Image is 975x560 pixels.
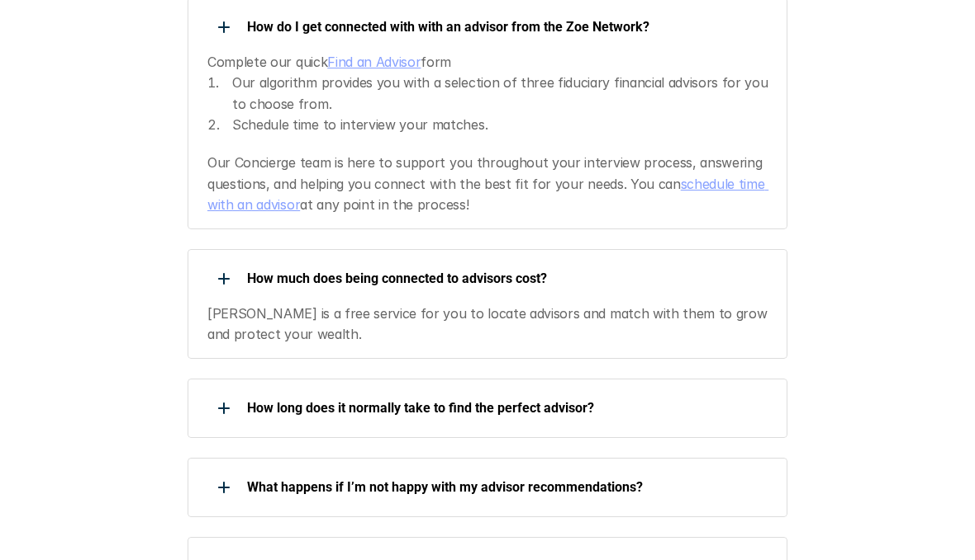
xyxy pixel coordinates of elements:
p: [PERSON_NAME] is a free service for you to locate advisors and match with them to grow and protec... [207,304,772,346]
p: How do I get connected with with an advisor from the Zoe Network? [247,19,771,35]
p: How long does it normally take to find the perfect advisor? [247,400,771,416]
a: Find an Advisor [327,54,421,70]
p: Our Concierge team is here to support you throughout your interview process, answering questions,... [207,153,772,216]
p: What happens if I’m not happy with my advisor recommendations? [247,479,771,495]
p: Schedule time to interview your matches. [232,115,772,136]
p: Our algorithm provides you with a selection of three fiduciary financial advisors for you to choo... [232,73,772,115]
p: Complete our quick form [207,52,772,73]
p: How much does being connected to advisors cost? [247,271,771,286]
